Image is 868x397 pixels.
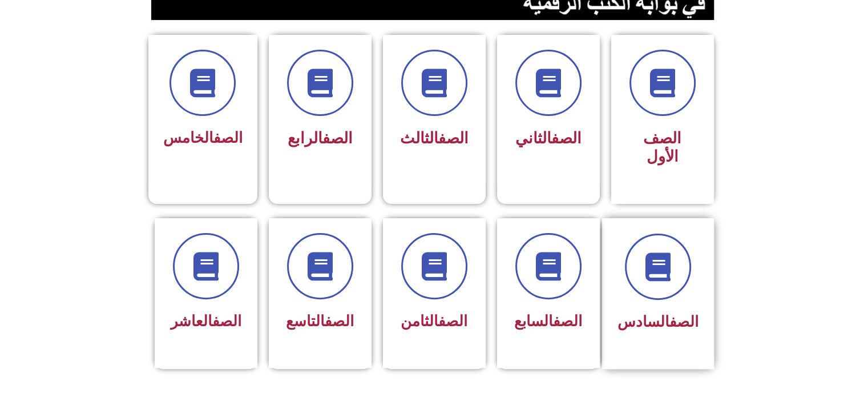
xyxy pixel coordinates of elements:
a: الصف [669,313,699,330]
a: الصف [553,312,582,330]
span: التاسع [286,312,354,330]
span: الثامن [401,312,467,330]
span: الرابع [288,129,353,147]
span: العاشر [171,312,241,330]
span: الخامس [163,129,243,146]
a: الصف [438,129,469,147]
span: السادس [617,313,699,330]
a: الصف [438,312,467,330]
a: الصف [325,312,354,330]
a: الصف [551,129,582,147]
span: الثالث [400,129,469,147]
a: الصف [212,312,241,330]
a: الصف [322,129,353,147]
a: الصف [213,129,243,146]
span: الصف الأول [643,129,681,166]
span: الثاني [515,129,582,147]
span: السابع [514,312,582,330]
